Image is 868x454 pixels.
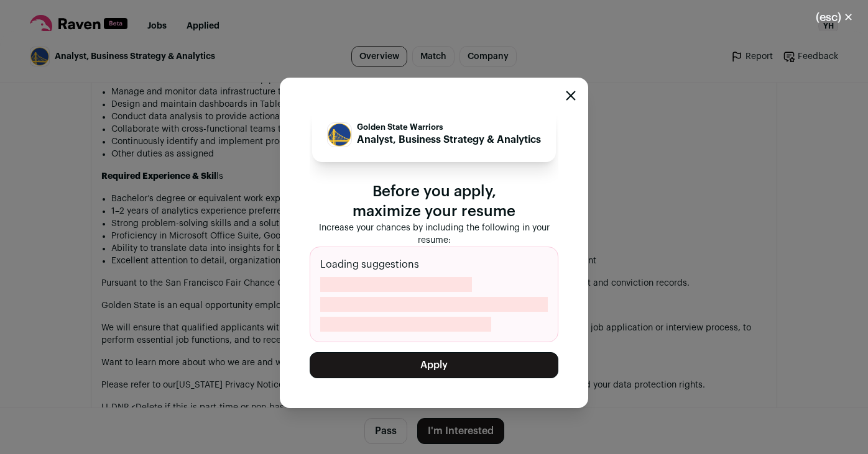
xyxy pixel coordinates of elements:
[310,182,558,222] p: Before you apply, maximize your resume
[357,122,541,132] p: Golden State Warriors
[328,123,351,147] img: 60d1eddb4b1db0553b1e5488b4f990c19f631a4216570bfc9e43cd80840164e1.png
[310,352,558,378] button: Apply
[310,222,558,247] p: Increase your chances by including the following in your resume:
[566,91,576,101] button: Close modal
[310,247,558,342] div: Loading suggestions
[357,132,541,147] p: Analyst, Business Strategy & Analytics
[801,4,868,31] button: Close modal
